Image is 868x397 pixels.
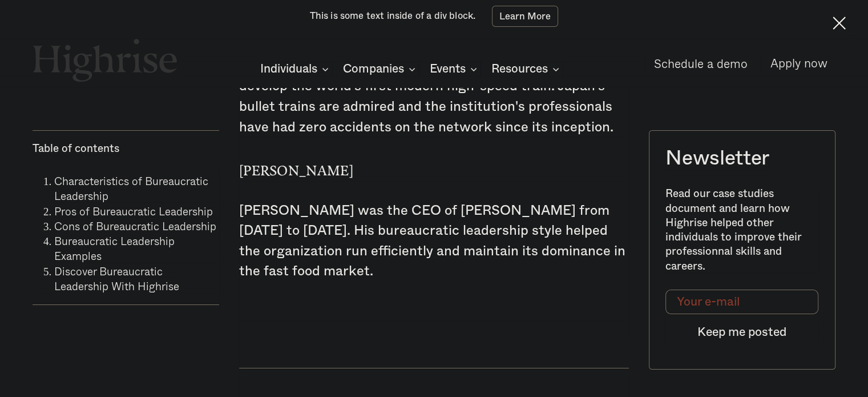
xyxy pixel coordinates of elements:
a: Characteristics of Bureaucratic Leadership [54,173,208,204]
div: Companies [343,62,419,76]
p: [PERSON_NAME] was the CEO of [PERSON_NAME] from [DATE] to [DATE]. His bureaucratic leadership sty... [239,201,629,283]
div: Events [430,62,481,76]
input: Your e-mail [666,290,819,315]
a: Schedule a demo [645,51,756,76]
strong: [PERSON_NAME] [239,163,353,171]
div: Table of contents [33,142,119,156]
div: Events [430,62,466,76]
a: Apply now [761,51,835,77]
div: Individuals [260,62,317,76]
div: This is some text inside of a div block. [310,10,476,23]
div: Newsletter [666,147,769,171]
div: Resources [491,62,548,76]
div: Read our case studies document and learn how Highrise helped other individuals to improve their p... [666,187,819,274]
div: Companies [343,62,404,76]
a: Cons of Bureaucratic Leadership [54,218,216,234]
form: Modal Form [666,290,819,344]
img: Highrise logo [33,38,177,82]
a: Pros of Bureaucratic Leadership [54,203,213,219]
div: Resources [491,62,563,76]
input: Keep me posted [666,321,819,344]
a: Discover Bureaucratic Leadership With Highrise [54,263,179,294]
p: ‍ [239,301,629,322]
img: Cross icon [833,17,846,30]
a: Learn More [492,6,559,26]
div: Individuals [260,62,332,76]
a: Bureaucratic Leadership Examples [54,232,175,264]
